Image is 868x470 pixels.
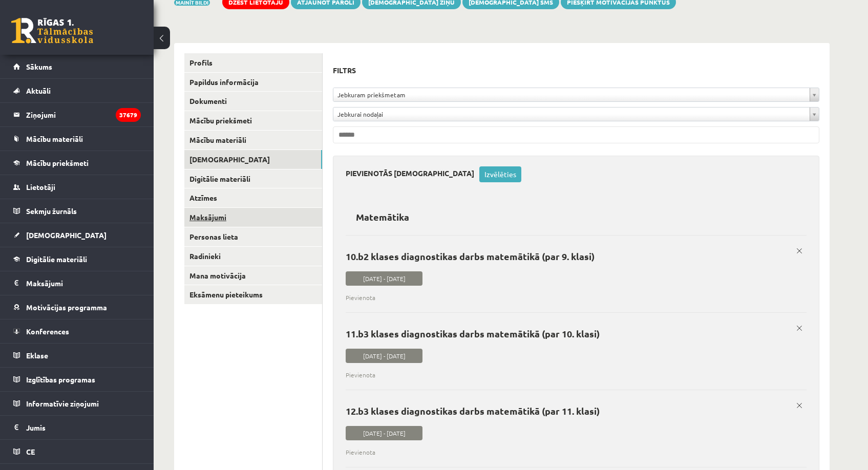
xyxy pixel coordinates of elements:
a: Atzīmes [184,188,322,207]
a: Maksājumi [184,208,322,227]
a: Lietotāji [13,175,141,199]
span: Motivācijas programma [26,303,107,312]
a: Sekmju žurnāls [13,199,141,223]
span: Eklase [26,351,48,360]
span: Sākums [26,62,52,71]
a: x [792,321,807,335]
a: Motivācijas programma [13,295,141,319]
legend: Ziņojumi [26,103,141,126]
h3: Filtrs [333,63,807,77]
span: Pievienota [346,370,799,379]
p: 12.b3 klases diagnostikas darbs matemātikā (par 11. klasi) [346,405,799,416]
span: Jebkuram priekšmetam [337,88,806,101]
span: [DEMOGRAPHIC_DATA] [26,230,107,240]
a: CE [13,440,141,463]
span: Konferences [26,327,69,336]
a: [DEMOGRAPHIC_DATA] [13,223,141,247]
a: Sākums [13,55,141,78]
a: Papildus informācija [184,73,322,92]
span: Mācību priekšmeti [26,158,89,167]
span: Jebkurai nodaļai [337,108,806,121]
span: Aktuāli [26,86,51,95]
a: Aktuāli [13,79,141,102]
a: Dokumenti [184,92,322,111]
a: Rīgas 1. Tālmācības vidusskola [11,18,93,44]
p: 11.b3 klases diagnostikas darbs matemātikā (par 10. klasi) [346,328,799,339]
span: CE [26,447,35,456]
a: Informatīvie ziņojumi [13,392,141,415]
a: Jebkurai nodaļai [333,108,819,121]
a: Personas lieta [184,227,322,246]
span: Mācību materiāli [26,134,83,143]
a: Konferences [13,319,141,343]
a: [DEMOGRAPHIC_DATA] [184,150,322,169]
a: Mācību materiāli [184,131,322,149]
a: Radinieki [184,247,322,266]
span: Pievienota [346,447,799,457]
span: Lietotāji [26,182,55,191]
legend: Maksājumi [26,271,141,295]
a: Mācību priekšmeti [184,111,322,130]
a: Ziņojumi37679 [13,103,141,126]
a: Digitālie materiāli [184,169,322,188]
a: Maksājumi [13,271,141,295]
span: [DATE] - [DATE] [346,426,422,440]
span: Jumis [26,423,46,432]
a: Mana motivācija [184,266,322,285]
a: Eklase [13,344,141,367]
h3: Pievienotās [DEMOGRAPHIC_DATA] [346,166,479,178]
a: Eksāmenu pieteikums [184,285,322,304]
a: Izvēlēties [479,166,521,182]
span: [DATE] - [DATE] [346,271,422,286]
a: Profils [184,53,322,72]
span: [DATE] - [DATE] [346,349,422,363]
a: Mācību materiāli [13,127,141,151]
span: Sekmju žurnāls [26,206,77,216]
h2: Matemātika [346,205,419,229]
span: Informatīvie ziņojumi [26,399,99,408]
a: Jebkuram priekšmetam [333,88,819,101]
p: 10.b2 klases diagnostikas darbs matemātikā (par 9. klasi) [346,251,799,262]
span: Izglītības programas [26,375,95,384]
a: Mācību priekšmeti [13,151,141,175]
span: Pievienota [346,293,799,302]
a: x [792,244,807,258]
i: 37679 [116,108,141,122]
a: Jumis [13,416,141,439]
span: Digitālie materiāli [26,254,87,264]
a: x [792,398,807,413]
a: Digitālie materiāli [13,247,141,271]
a: Izglītības programas [13,368,141,391]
